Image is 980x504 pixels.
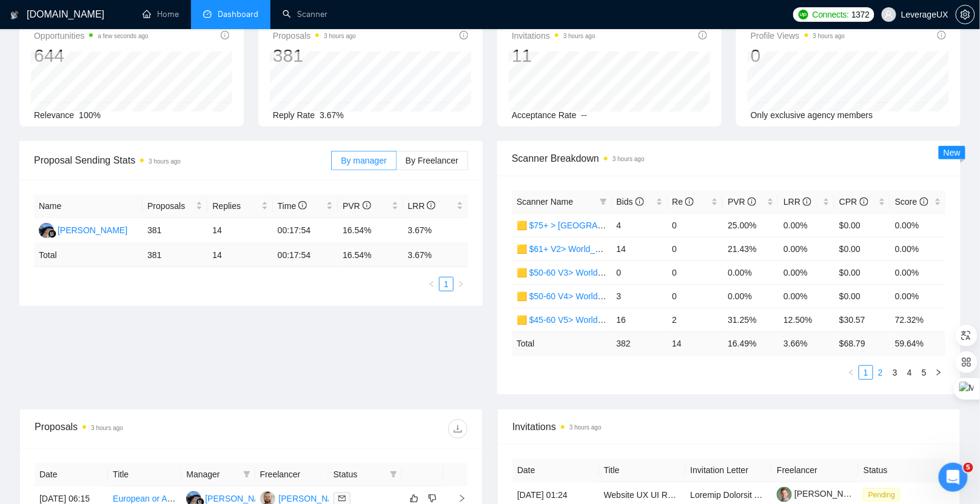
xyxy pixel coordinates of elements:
[91,425,123,431] time: 3 hours ago
[699,31,707,39] span: info-circle
[864,488,900,502] span: Pending
[34,194,143,218] th: Name
[779,308,834,331] td: 12.50%
[58,224,127,237] div: [PERSON_NAME]
[874,366,887,379] a: 2
[390,471,397,478] span: filter
[403,218,468,244] td: 3.67%
[582,110,587,120] span: --
[839,197,868,207] span: CPR
[779,260,834,284] td: 0.00%
[779,237,834,260] td: 0.00%
[512,151,946,166] span: Scanner Breakdown
[864,489,905,499] a: Pending
[273,218,338,244] td: 00:17:54
[34,44,149,67] div: 644
[895,197,928,207] span: Score
[512,28,596,43] span: Invitations
[803,197,811,206] span: info-circle
[612,308,668,331] td: 16
[890,308,946,331] td: 72.32%
[221,31,229,39] span: info-circle
[517,291,765,301] a: 🟨 $50-60 V4> World_Design Only_Roman-Web Design_General
[457,280,465,288] span: right
[410,494,418,503] span: like
[425,277,439,291] button: left
[844,365,859,380] button: left
[408,201,436,211] span: LRR
[428,494,437,503] span: dislike
[956,5,975,24] button: setting
[848,369,855,376] span: left
[834,213,890,237] td: $0.00
[777,489,864,499] a: [PERSON_NAME]
[35,463,108,486] th: Date
[779,284,834,308] td: 0.00%
[723,260,779,284] td: 0.00%
[143,244,207,267] td: 381
[10,5,19,25] img: logo
[612,331,668,355] td: 382
[517,315,756,325] a: 🟨 $45-60 V5> World_Design+Dev_Antony-Front-End_General
[147,199,193,213] span: Proposals
[844,365,859,380] li: Previous Page
[343,201,371,211] span: PVR
[751,110,873,120] span: Only exclusive agency members
[939,463,968,492] iframe: Intercom live chat
[723,331,779,355] td: 16.49 %
[888,365,902,380] li: 3
[427,201,435,210] span: info-circle
[956,10,975,19] span: setting
[888,366,902,379] a: 3
[612,260,668,284] td: 0
[449,424,467,434] span: download
[890,237,946,260] td: 0.00%
[243,471,250,478] span: filter
[777,487,792,502] img: c1ubs3Re8m653Oj37xRJv3B2W9w47HdBbQsc91qxwEeJplF8-F2OmN4eYf47k8ubBe
[298,201,307,210] span: info-circle
[668,308,723,331] td: 2
[612,213,668,237] td: 4
[813,33,845,39] time: 3 hours ago
[273,110,315,120] span: Reply Rate
[673,197,694,207] span: Re
[512,331,612,355] td: Total
[512,419,945,434] span: Invitations
[428,280,435,288] span: left
[218,9,258,19] span: Dashboard
[668,213,723,237] td: 0
[597,193,609,211] span: filter
[143,9,179,19] a: homeHome
[668,260,723,284] td: 0
[517,220,843,230] a: 🟨 $75+ > [GEOGRAPHIC_DATA]+[GEOGRAPHIC_DATA] Only_Tony-UX/UI_General
[34,244,143,267] td: Total
[517,197,573,207] span: Scanner Name
[751,44,845,67] div: 0
[885,10,893,19] span: user
[512,44,596,67] div: 11
[902,365,917,380] li: 4
[931,365,946,380] button: right
[273,244,338,267] td: 00:17:54
[612,237,668,260] td: 14
[338,218,403,244] td: 16.54%
[334,468,385,481] span: Status
[834,237,890,260] td: $0.00
[813,8,849,21] span: Connects:
[212,199,258,213] span: Replies
[779,331,834,355] td: 3.66 %
[273,28,356,43] span: Proposals
[207,218,272,244] td: 14
[636,197,644,206] span: info-circle
[944,148,961,157] span: New
[723,308,779,331] td: 31.25%
[668,331,723,355] td: 14
[686,459,773,482] th: Invitation Letter
[723,284,779,308] td: 0.00%
[278,201,307,211] span: Time
[149,158,181,165] time: 3 hours ago
[920,197,928,206] span: info-circle
[454,277,468,291] button: right
[834,331,890,355] td: $ 68.79
[143,218,207,244] td: 381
